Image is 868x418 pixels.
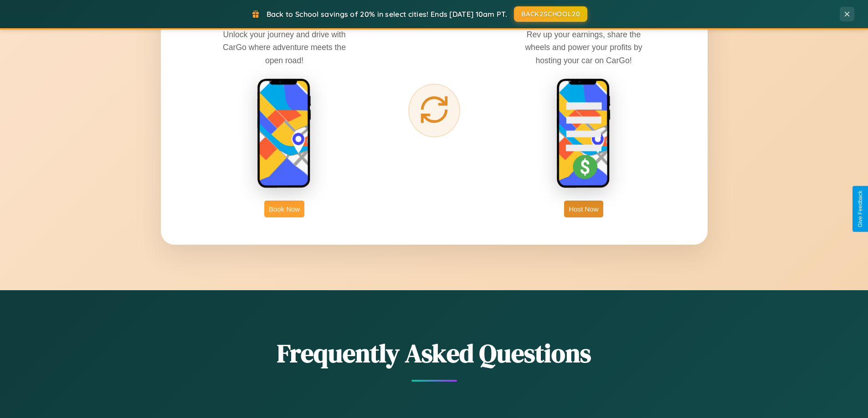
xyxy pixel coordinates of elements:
[257,78,312,189] img: rent phone
[216,28,353,66] p: Unlock your journey and drive with CarGo where adventure meets the open road!
[556,78,611,189] img: host phone
[264,201,304,217] button: Book Now
[857,191,863,227] div: Give Feedback
[267,10,507,19] span: Back to School savings of 20% in select cities! Ends [DATE] 10am PT.
[515,28,652,66] p: Rev up your earnings, share the wheels and power your profits by hosting your car on CarGo!
[514,6,587,22] button: BACK2SCHOOL20
[564,201,603,217] button: Host Now
[161,336,708,371] h2: Frequently Asked Questions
